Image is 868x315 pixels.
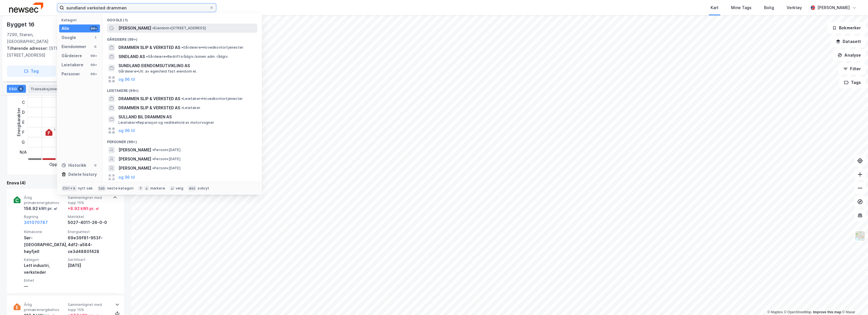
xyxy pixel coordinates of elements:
div: [PERSON_NAME] [817,4,850,11]
div: N/A [20,147,27,157]
div: — [24,283,65,290]
span: Energiattest [68,229,109,234]
button: og 96 til [118,76,135,83]
div: 0 [93,163,98,168]
div: Sør-[GEOGRAPHIC_DATA], høyfjell [24,234,65,255]
div: Leietakere [61,61,83,68]
span: SINDLAND AS [118,53,145,60]
div: Personer [61,71,80,77]
div: [STREET_ADDRESS], [STREET_ADDRESS] [7,45,120,59]
div: Mine Tags [731,4,752,11]
div: Bolig [764,4,774,11]
div: Leietakere (99+) [102,84,262,94]
div: Kontrollprogram for chat [840,288,868,315]
div: velg [176,186,183,191]
span: Sammenlignet med topp 15% [68,302,109,312]
div: Historikk [61,162,86,169]
a: Improve this map [813,310,841,314]
button: og 96 til [118,174,135,181]
div: Kategori [61,18,100,22]
span: Klimasone [24,229,65,234]
img: newsec-logo.f6e21ccffca1b3a03d2d.png [9,3,43,13]
a: Mapbox [767,310,783,314]
div: tab [97,186,106,191]
span: Eiendom • [STREET_ADDRESS] [152,26,206,30]
span: Matrikkel [68,214,109,219]
span: DRAMMEN SLIP & VERKSTED AS [118,104,180,111]
input: Søk på adresse, matrikkel, gårdeiere, leietakere eller personer [64,3,209,12]
div: F [20,127,27,137]
span: Gårdeiere • Bedriftsrådgiv./annen adm. rådgiv. [146,54,229,59]
div: Google [61,34,76,41]
span: Gårdeiere • Hovedkontortjenester [181,45,243,50]
div: E [20,117,27,127]
div: 1 [93,35,98,40]
div: Gårdeiere [61,52,82,59]
span: Årlig primærenergibehov [24,195,65,205]
span: • [181,96,183,101]
button: Tag [7,65,56,77]
div: Delete history [68,171,97,178]
span: Bygning [24,214,65,219]
div: Transaksjoner [28,85,67,93]
div: Google (1) [102,13,262,24]
span: • [152,166,154,170]
div: Kart [711,4,719,11]
div: markere [150,186,165,191]
div: 99+ [90,53,98,58]
a: OpenStreetMap [784,310,812,314]
span: DRAMMEN SLIP & VERKSTED AS [118,44,180,51]
span: Person • [DATE] [152,148,180,152]
div: 69e39f81-953f-4df2-a584-ce3d4880f428 [68,234,109,255]
span: Gårdeiere • Utl. av egen/leid fast eiendom el. [118,69,197,74]
span: • [181,45,183,50]
button: Datasett [831,36,866,47]
div: Oppvarmingskarakter [49,161,92,168]
div: Enova (4) [7,180,124,186]
span: • [181,106,183,110]
div: [DATE] [68,262,109,269]
span: Sammenlignet med topp 15% [68,195,109,205]
div: 4 [18,86,24,92]
div: ESG [7,85,26,93]
span: [PERSON_NAME] [118,156,151,162]
button: og 96 til [118,127,135,134]
div: nytt søk [78,186,93,191]
div: neste kategori [107,186,134,191]
span: • [152,157,154,161]
button: 301070787 [24,219,48,226]
div: Energikarakter [15,108,22,136]
div: 5027-4011-26-0-0 [68,219,109,226]
div: Gårdeiere (99+) [102,33,262,43]
div: D [20,107,27,117]
button: Bokmerker [827,22,866,34]
button: Tags [839,77,866,88]
div: 7290, Støren, [GEOGRAPHIC_DATA] [7,31,76,45]
div: 99+ [90,72,98,76]
span: Kategori [24,257,65,262]
div: avbryt [198,186,209,191]
span: SUNDLAND EIENDOMSUTVIKLING AS [118,62,255,69]
div: Alle [61,25,69,32]
span: Person • [DATE] [152,166,180,170]
span: Leietaker • Hovedkontortjenester [181,96,243,101]
div: Lett industri, verksteder [24,262,65,276]
div: + 8.92 kWt pr. ㎡ [68,205,99,212]
span: • [152,26,154,30]
span: • [152,148,154,152]
button: Analyse [833,50,866,61]
div: Bygget 16 [7,20,36,29]
div: 0 [93,44,98,49]
span: • [146,54,148,59]
iframe: Chat Widget [840,288,868,315]
div: G [20,137,27,147]
div: Verktøy [787,4,802,11]
div: kWt pr. ㎡ [38,205,58,212]
div: 156.92 [24,205,58,212]
span: Person • [DATE] [152,157,180,161]
span: Årlig primærenergibehov [24,302,65,312]
div: Eiendommer [61,43,86,50]
div: Ctrl + k [61,186,77,191]
div: esc [188,186,197,191]
button: Filter [838,63,866,75]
